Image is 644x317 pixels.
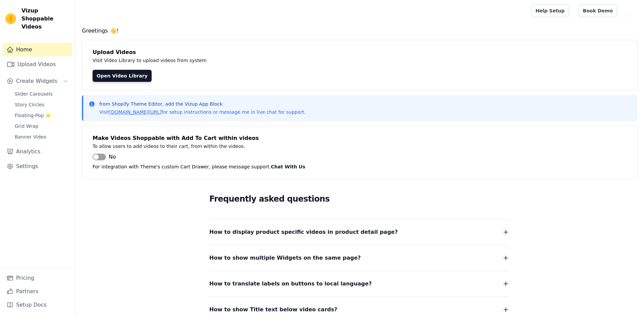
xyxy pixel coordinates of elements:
[93,142,393,150] p: To allow users to add videos to their cart, from within the videos.
[21,7,69,31] span: Vizup Shoppable Videos
[99,101,306,107] p: from Shopify Theme Editor, add the Vizup App Block
[93,134,627,142] h4: Make Videos Shoppable with Add To Cart within videos
[209,279,372,288] span: How to translate labels on buttons to local language?
[3,298,72,312] a: Setup Docs
[93,48,627,56] h4: Upload Videos
[531,4,569,17] a: Help Setup
[11,111,72,120] a: Floating-Pop ⭐
[93,56,393,64] p: Visit Video Library to upload videos from system
[579,4,617,17] a: Book Demo
[93,153,116,161] button: No
[209,227,398,237] span: How to display product specific videos in product detail page?
[3,145,72,158] a: Analytics
[209,253,510,263] button: How to show multiple Widgets on the same page?
[109,153,116,161] span: No
[3,74,72,88] button: Create Widgets
[3,43,72,56] a: Home
[15,101,44,108] span: Story Circles
[15,112,51,119] span: Floating-Pop ⭐
[3,271,72,285] a: Pricing
[16,77,57,85] span: Create Widgets
[15,91,53,97] span: Slider Carousels
[209,305,337,314] span: How to show Title text below video cards?
[271,163,306,171] button: Chat With Us
[99,109,306,115] p: Visit for setup instructions or message me in live chat for support.
[93,70,152,82] a: Open Video Library
[15,134,46,140] span: Banner Video
[3,160,72,173] a: Settings
[209,253,361,263] span: How to show multiple Widgets on the same page?
[93,163,627,171] p: For integration with Theme's custom Cart Drawer, please message support.
[3,285,72,298] a: Partners
[11,121,72,131] a: Grid Wrap
[15,123,38,129] span: Grid Wrap
[82,27,637,35] h4: Greetings 👋!
[3,58,72,71] a: Upload Videos
[5,13,16,24] img: Vizup
[11,100,72,109] a: Story Circles
[209,305,510,314] button: How to show Title text below video cards?
[209,227,510,237] button: How to display product specific videos in product detail page?
[209,192,510,206] h2: Frequently asked questions
[11,89,72,99] a: Slider Carousels
[109,109,162,115] a: [DOMAIN_NAME][URL]
[209,279,510,288] button: How to translate labels on buttons to local language?
[11,132,72,142] a: Banner Video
